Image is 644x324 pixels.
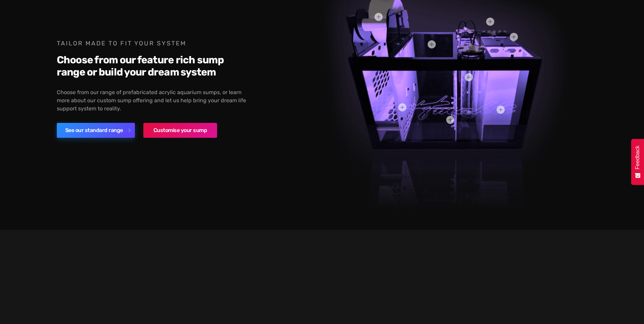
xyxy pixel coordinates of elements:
[57,88,252,113] p: Choose from our range of prefabricated acrylic aquarium sumps, or learn more about our custom sum...
[635,146,641,169] span: Feedback
[631,139,644,185] button: Feedback - Show survey
[57,123,135,138] a: See our standard range
[57,40,252,47] h4: Tailor made to fit your system
[143,123,217,138] a: Customise your sump
[57,54,252,78] h3: Choose from our feature rich sump range or build your dream system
